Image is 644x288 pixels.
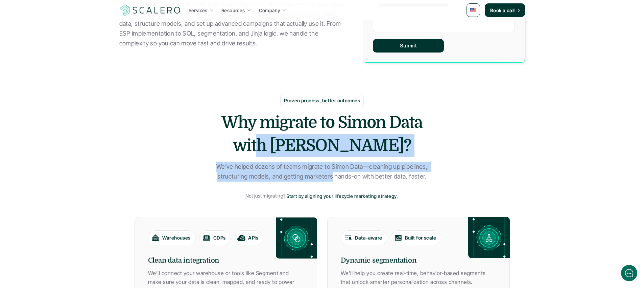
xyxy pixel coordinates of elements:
[10,90,125,103] button: New conversation
[221,7,245,14] p: Resources
[119,4,182,17] img: Scalero company logo
[162,234,191,241] p: Warehouses
[212,162,432,182] p: We’ve helped dozens of teams migrate to Simon Data—cleaning up pipelines, structuring models, and...
[341,255,496,266] h6: Dynamic segmentation
[221,111,424,157] h2: Why migrate to Simon Data with [PERSON_NAME]?
[400,43,417,49] p: Submit
[259,7,280,14] p: Company
[213,234,226,241] p: CDPs
[485,3,525,17] a: Book a call
[286,192,398,200] p: Start by aligning your lifecycle marketing strategy.
[44,94,81,99] span: New conversation
[56,237,86,241] span: We run on Gist
[621,265,637,281] iframe: gist-messenger-bubble-iframe
[10,45,125,78] h2: Let us know if we can help with lifecycle marketing.
[248,234,258,241] p: APIs
[373,39,444,53] button: Submit
[341,269,496,286] p: We’ll help you create real-time, behavior-based segments that unlock smarter personalization acro...
[10,33,125,44] h1: Hi! Welcome to Scalero.
[245,191,285,200] p: Not just migrating?
[405,234,436,241] p: Built for scale
[284,97,360,104] p: Proven process, better outcomes
[286,192,399,200] a: Start by aligning your lifecycle marketing strategy.
[490,7,515,14] p: Book a call
[189,7,208,14] p: Services
[355,234,382,241] p: Data-aware
[148,255,304,266] h6: Clean data integration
